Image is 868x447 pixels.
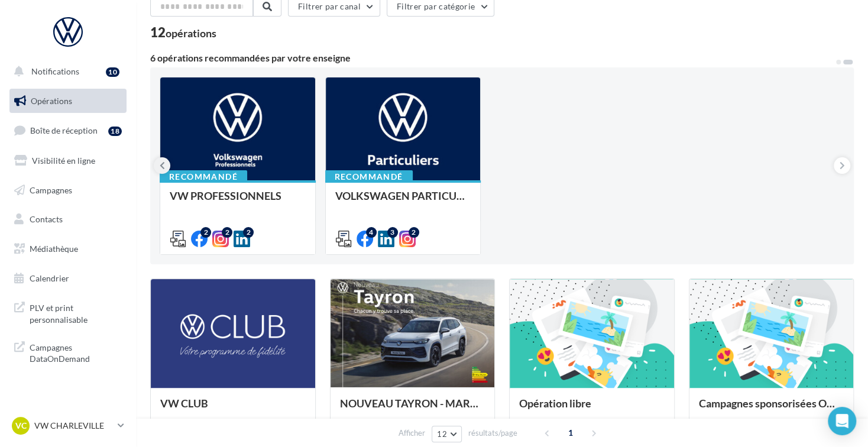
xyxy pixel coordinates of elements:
div: Campagnes sponsorisées OPO [699,397,844,421]
a: Médiathèque [7,237,129,261]
div: Recommandé [325,170,413,183]
div: NOUVEAU TAYRON - MARS 2025 [340,397,485,421]
div: 18 [108,127,122,136]
div: VW CLUB [160,397,306,421]
span: Calendrier [30,273,69,283]
span: Afficher [399,427,425,439]
span: VC [15,420,27,432]
a: Contacts [7,207,129,232]
span: PLV et print personnalisable [30,300,122,325]
span: 12 [437,429,447,439]
div: 2 [409,227,419,238]
div: opérations [166,28,216,38]
span: Visibilité en ligne [32,156,95,166]
span: Boîte de réception [30,125,98,135]
span: Campagnes DataOnDemand [30,339,122,365]
div: 2 [222,227,232,238]
a: Calendrier [7,266,129,291]
div: 4 [366,227,377,238]
div: 3 [387,227,398,238]
div: 6 opérations recommandées par votre enseigne [150,53,835,63]
a: Campagnes DataOnDemand [7,335,129,370]
span: Opérations [31,96,72,106]
div: 2 [200,227,211,238]
a: PLV et print personnalisable [7,295,129,330]
button: Notifications 10 [7,59,124,84]
div: Recommandé [160,170,247,183]
span: Campagnes [30,184,72,195]
div: VOLKSWAGEN PARTICULIER [335,190,471,213]
div: Opération libre [519,397,665,421]
div: 12 [150,26,216,39]
span: Notifications [31,66,79,76]
span: 1 [561,423,580,442]
a: Campagnes [7,178,129,203]
button: 12 [432,426,462,442]
p: VW CHARLEVILLE [34,420,113,432]
a: Boîte de réception18 [7,118,129,143]
div: 10 [106,67,119,77]
a: Visibilité en ligne [7,148,129,173]
div: Open Intercom Messenger [828,407,856,435]
a: VC VW CHARLEVILLE [9,414,127,437]
div: 2 [243,227,254,238]
div: VW PROFESSIONNELS [170,190,306,213]
span: Médiathèque [30,244,78,254]
span: Contacts [30,214,63,224]
a: Opérations [7,89,129,114]
span: résultats/page [468,427,517,439]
